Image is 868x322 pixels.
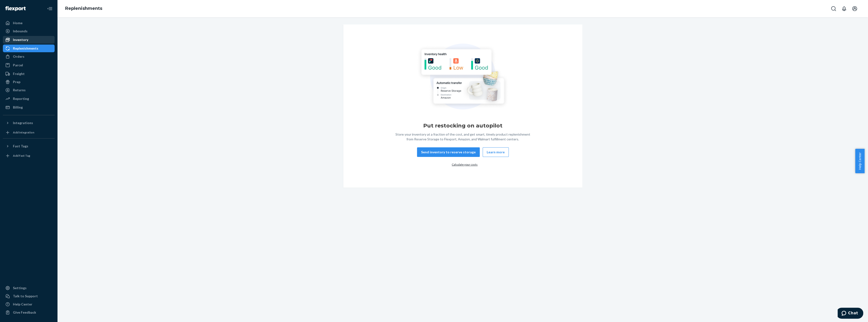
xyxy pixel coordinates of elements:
div: Billing [13,105,23,110]
a: Orders [3,53,55,60]
button: Send inventory to reserve storage [417,147,480,157]
div: Give Feedback [13,310,36,315]
button: Integrations [3,119,55,127]
div: Help Center [13,302,32,307]
div: Parcel [13,63,23,68]
a: Settings [3,284,55,292]
button: Open notifications [839,4,849,13]
button: Close Navigation [45,4,55,13]
div: Inventory [13,37,28,42]
a: Prep [3,78,55,86]
div: Orders [13,54,24,59]
a: Parcel [3,61,55,69]
button: Learn more [483,147,509,157]
button: Open account menu [850,4,859,13]
div: Integrations [13,121,33,125]
img: Flexport logo [5,6,26,11]
a: Replenishments [65,6,102,11]
div: Fast Tags [13,144,28,149]
a: Add Fast Tag [3,152,55,160]
div: Add Fast Tag [13,154,30,158]
div: Store your inventory at a fraction of the cost, and get smart, timely product replenishment from ... [393,132,532,142]
a: Returns [3,86,55,94]
div: Inbounds [13,29,28,34]
a: Add Integration [3,129,55,136]
a: Home [3,19,55,27]
a: Freight [3,70,55,78]
a: Billing [3,103,55,111]
button: Open Search Box [829,4,838,13]
button: Help Center [855,149,864,173]
a: Replenishments [3,45,55,52]
img: Empty list [417,44,509,111]
a: Calculate your costs [452,163,478,166]
div: Freight [13,71,25,76]
h1: Put restocking on autopilot [423,122,503,130]
div: Home [13,21,23,25]
button: Talk to Support [3,292,55,300]
a: Reporting [3,95,55,103]
div: Reporting [13,96,29,101]
div: Settings [13,286,27,290]
a: Inventory [3,36,55,44]
div: Replenishments [13,46,38,51]
a: Help Center [3,300,55,308]
div: Add Integration [13,130,34,134]
a: Inbounds [3,27,55,35]
div: Prep [13,80,20,84]
div: Talk to Support [13,294,38,299]
button: Give Feedback [3,309,55,316]
div: Returns [13,88,26,92]
iframe: Opens a widget where you can chat to one of our agents [838,308,863,320]
ol: breadcrumbs [61,2,106,16]
button: Fast Tags [3,142,55,150]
